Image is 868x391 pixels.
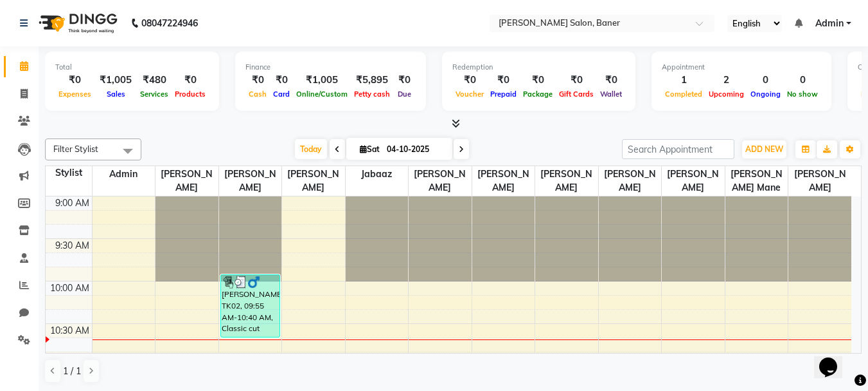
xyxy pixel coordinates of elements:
span: Online/Custom [293,90,351,99]
span: Card [270,90,293,99]
b: 08047224946 [141,5,198,41]
div: Appointment [662,62,821,73]
span: [PERSON_NAME] [788,166,851,196]
span: [PERSON_NAME] [409,166,472,196]
span: [PERSON_NAME] [155,166,218,196]
input: Search Appointment [622,139,734,159]
span: Cash [245,90,270,99]
span: [PERSON_NAME] [535,166,598,196]
div: 10:00 AM [48,281,92,295]
span: Today [295,139,327,159]
div: 10:30 AM [48,324,92,338]
span: Filter Stylist [53,144,98,154]
span: [PERSON_NAME] [599,166,662,196]
span: Package [520,90,556,99]
div: Redemption [452,62,625,73]
div: ₹1,005 [293,73,351,88]
span: Gift Cards [556,90,597,99]
div: ₹0 [55,73,94,88]
span: [PERSON_NAME] [219,166,282,196]
span: Sat [357,144,383,154]
div: ₹5,895 [351,73,393,88]
div: Finance [245,62,416,73]
span: Sales [103,90,128,99]
span: ADD NEW [745,144,783,154]
span: No show [784,90,821,99]
span: Admin [815,17,844,30]
span: [PERSON_NAME] Mane [725,166,788,196]
div: ₹0 [487,73,520,88]
span: Petty cash [351,90,393,99]
div: ₹0 [556,73,597,88]
div: ₹0 [393,73,416,88]
div: 2 [705,73,747,88]
div: ₹0 [245,73,270,88]
div: 0 [747,73,784,88]
div: ₹0 [597,73,625,88]
span: Ongoing [747,90,784,99]
div: 9:00 AM [53,196,92,210]
span: Prepaid [487,90,520,99]
span: Wallet [597,90,625,99]
span: [PERSON_NAME] [472,166,535,196]
span: Products [172,90,209,99]
div: Total [55,62,209,73]
span: Due [394,90,414,99]
div: [PERSON_NAME], TK02, 09:55 AM-10:40 AM, Classic cut [221,275,279,337]
span: Expenses [55,90,94,99]
div: ₹480 [137,73,172,88]
div: 0 [784,73,821,88]
div: 1 [662,73,705,88]
div: ₹1,005 [94,73,137,88]
div: 9:30 AM [53,239,92,253]
span: [PERSON_NAME] [662,166,725,196]
img: logo [33,5,121,41]
button: ADD NEW [742,140,786,158]
input: 2025-10-04 [383,140,447,159]
div: ₹0 [270,73,293,88]
iframe: chat widget [814,339,855,378]
div: ₹0 [520,73,556,88]
div: ₹0 [172,73,209,88]
span: Voucher [452,90,487,99]
span: 1 / 1 [63,365,81,378]
span: Upcoming [705,90,747,99]
div: ₹0 [452,73,487,88]
span: [PERSON_NAME] [282,166,345,196]
span: Services [137,90,172,99]
span: Completed [662,90,705,99]
div: Stylist [46,166,92,180]
span: Jabaaz [346,166,409,182]
span: Admin [93,166,155,182]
